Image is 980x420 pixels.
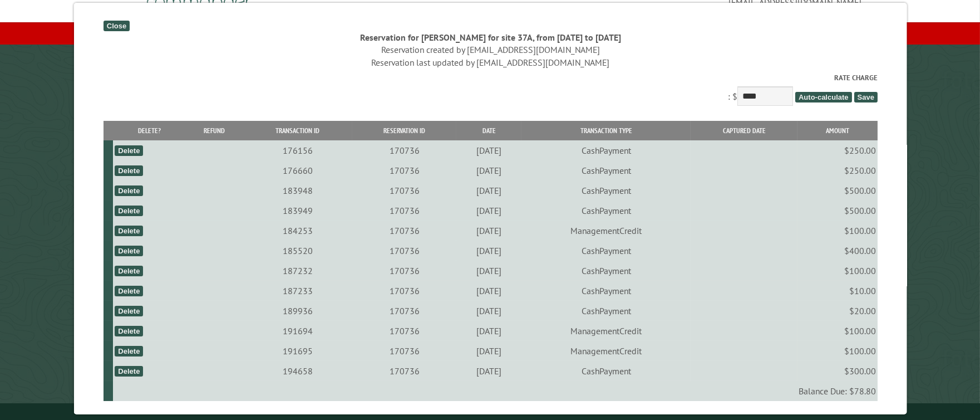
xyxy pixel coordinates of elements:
td: CashPayment [521,361,691,381]
th: Captured Date [691,121,797,140]
th: Date [456,121,521,140]
td: $100.00 [797,261,877,281]
td: CashPayment [521,180,691,201]
td: 187233 [243,281,352,301]
div: Delete [114,185,142,196]
td: 184253 [243,221,352,241]
td: [DATE] [456,301,521,321]
td: CashPayment [521,301,691,321]
td: $10.00 [797,281,877,301]
label: Rate Charge [103,72,877,83]
td: 191694 [243,321,352,341]
div: Delete [114,165,142,176]
div: Delete [114,226,142,236]
td: 176156 [243,140,352,160]
div: Delete [114,326,142,336]
td: 170736 [352,140,456,160]
td: 170736 [352,261,456,281]
td: [DATE] [456,241,521,261]
td: $100.00 [797,221,877,241]
td: [DATE] [456,160,521,180]
td: $250.00 [797,160,877,180]
div: Reservation for [PERSON_NAME] for site 37A, from [DATE] to [DATE] [103,31,877,43]
td: ManagementCredit [521,221,691,241]
th: Delete? [112,121,185,140]
th: Transaction Type [521,121,691,140]
td: [DATE] [456,361,521,381]
span: Auto-calculate [795,92,851,102]
td: 170736 [352,361,456,381]
div: Reservation last updated by [EMAIL_ADDRESS][DOMAIN_NAME] [103,56,877,69]
td: CashPayment [521,281,691,301]
small: © Campground Commander LLC. All rights reserved. [427,408,553,415]
td: 191695 [243,341,352,361]
td: [DATE] [456,321,521,341]
td: $100.00 [797,321,877,341]
td: Balance Due: $78.80 [112,381,877,401]
td: ManagementCredit [521,341,691,361]
div: Close [103,21,129,31]
td: $300.00 [797,361,877,381]
th: Refund [185,121,242,140]
td: 170736 [352,160,456,180]
td: 170736 [352,241,456,261]
td: CashPayment [521,241,691,261]
td: CashPayment [521,160,691,180]
th: Reservation ID [352,121,456,140]
td: ManagementCredit [521,321,691,341]
td: $500.00 [797,180,877,201]
td: 170736 [352,201,456,221]
td: [DATE] [456,201,521,221]
td: CashPayment [521,261,691,281]
td: 183948 [243,180,352,201]
td: 170736 [352,301,456,321]
td: [DATE] [456,261,521,281]
td: 170736 [352,221,456,241]
td: 185520 [243,241,352,261]
td: $100.00 [797,341,877,361]
td: 170736 [352,321,456,341]
th: Transaction ID [243,121,352,140]
div: Delete [114,246,142,256]
td: $500.00 [797,201,877,221]
div: Reservation created by [EMAIL_ADDRESS][DOMAIN_NAME] [103,43,877,56]
td: [DATE] [456,221,521,241]
td: CashPayment [521,201,691,221]
td: [DATE] [456,140,521,160]
td: $400.00 [797,241,877,261]
td: $20.00 [797,301,877,321]
div: Delete [114,306,142,316]
td: 194658 [243,361,352,381]
div: : $ [103,72,877,109]
td: [DATE] [456,180,521,201]
div: Delete [114,266,142,276]
td: 176660 [243,160,352,180]
td: 170736 [352,281,456,301]
td: 170736 [352,180,456,201]
td: 187232 [243,261,352,281]
td: 189936 [243,301,352,321]
div: Delete [114,366,142,377]
span: Save [854,92,877,102]
div: Delete [114,286,142,296]
td: 170736 [352,341,456,361]
div: Delete [114,206,142,216]
th: Amount [797,121,877,140]
div: Delete [114,346,142,356]
td: 183949 [243,201,352,221]
div: Delete [114,145,142,156]
td: CashPayment [521,140,691,160]
td: [DATE] [456,281,521,301]
td: $250.00 [797,140,877,160]
td: [DATE] [456,341,521,361]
